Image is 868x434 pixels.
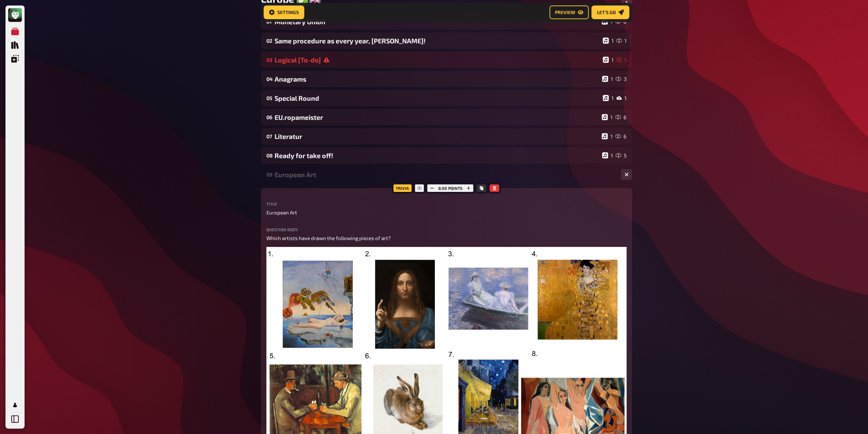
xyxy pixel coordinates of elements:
div: Special Round [275,94,600,102]
div: European Art [275,171,616,179]
div: 6 [615,114,627,120]
div: 8.00 points [426,183,475,194]
div: 05 [266,95,272,101]
div: 1 [603,38,614,44]
div: Literatur [275,132,599,140]
span: Which artists have drawn the following pieces of art? [266,235,391,241]
div: 1 [616,57,627,63]
button: Copy [477,184,486,192]
div: 1 [602,152,613,158]
div: EU.ropameister [275,113,599,121]
div: 1 [603,95,614,101]
button: Let's go [591,5,629,19]
div: 1 [602,76,613,82]
label: Title [266,202,627,206]
div: Trivia [392,183,413,194]
div: 1 [602,114,613,120]
div: 5 [616,152,627,158]
div: 3 [616,76,627,82]
div: 1 [602,133,613,139]
a: Quiz Library [8,38,22,52]
span: Settings [277,10,299,15]
div: 1 [616,38,627,44]
a: My Quizzes [8,25,22,38]
div: 06 [266,114,272,120]
a: Profile [8,398,22,412]
button: Settings [264,5,304,19]
div: Ready for take off! [275,152,599,159]
span: Preview [555,10,575,15]
span: Let's go [597,10,616,15]
span: European Art [266,209,297,216]
button: Preview [549,5,589,19]
label: Question body [266,227,627,232]
div: 08 [266,152,272,158]
div: Anagrams [275,75,599,83]
a: Overlays [8,52,22,66]
div: 6 [615,133,627,139]
div: 07 [266,133,272,139]
div: 04 [266,76,272,82]
div: 02 [266,38,272,44]
div: Monetary Union [275,18,599,26]
div: 03 [266,57,272,63]
div: Same procedure as every year, [PERSON_NAME]! [275,37,600,45]
div: 1 [616,95,627,101]
div: 09 [266,171,272,178]
div: Logical [To-do] [275,56,600,64]
div: 1 [603,57,614,63]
